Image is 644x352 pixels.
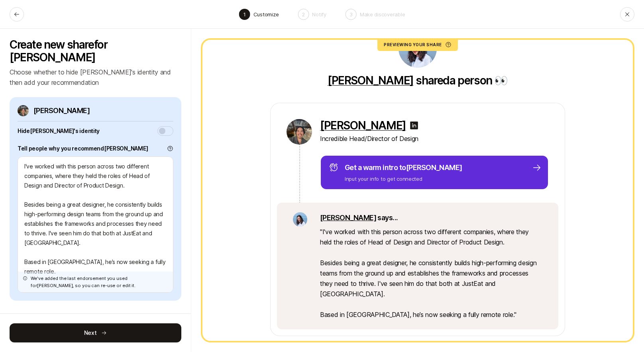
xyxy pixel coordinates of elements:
[409,121,419,130] img: linkedin-logo
[328,74,508,87] p: shared a person 👀
[320,119,406,132] a: [PERSON_NAME]
[328,74,414,87] a: [PERSON_NAME]
[18,144,148,153] label: Tell people why you recommend [PERSON_NAME]
[302,10,305,18] p: 2
[399,163,462,172] span: to [PERSON_NAME]
[33,105,90,116] p: [PERSON_NAME]
[18,126,100,136] p: Hide [PERSON_NAME] 's identity
[243,10,246,18] p: 1
[312,10,326,18] p: Notify
[320,227,542,320] p: " I've worked with this person across two different companies, where they held the roles of Head ...
[349,10,353,18] p: 3
[31,275,168,289] p: We've added the last endorsement you used for [PERSON_NAME] , so you can re-use or edit it.
[10,38,181,64] p: Create new share for [PERSON_NAME]
[293,212,307,227] img: 3b21b1e9_db0a_4655_a67f_ab9b1489a185.jpg
[18,105,29,116] img: 8994a476_064a_42ab_81d5_5ef98a6ab92d.jpg
[399,29,437,68] img: 3b21b1e9_db0a_4655_a67f_ab9b1489a185.jpg
[18,156,173,293] textarea: I've worked with this person across two different companies, where they held the roles of Head of...
[345,175,462,183] p: Input your info to get connected
[320,133,549,144] p: Incredible Head/Director of Design
[253,10,279,18] p: Customize
[360,10,405,18] p: Make discoverable
[320,213,376,222] a: [PERSON_NAME]
[10,67,181,88] p: Choose whether to hide [PERSON_NAME]'s identity and then add your recommendation
[345,162,462,173] p: Get a warm intro
[10,323,181,342] button: Next
[320,212,542,223] p: says...
[287,119,312,145] img: 8994a476_064a_42ab_81d5_5ef98a6ab92d.jpg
